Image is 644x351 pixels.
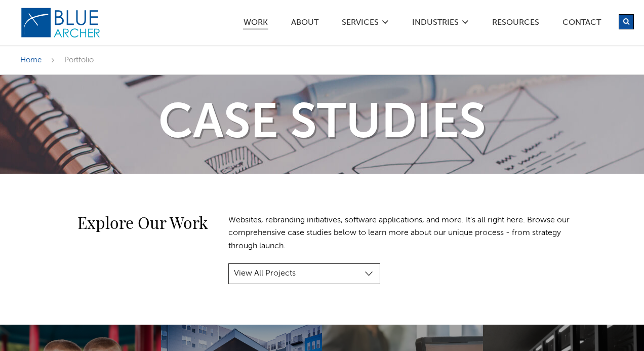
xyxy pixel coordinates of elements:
img: Blue Archer Logo [20,7,101,38]
a: Contact [562,19,601,29]
h2: Explore Our Work [20,214,208,230]
a: Resources [492,19,540,29]
a: SERVICES [341,19,379,29]
span: Portfolio [64,56,94,64]
a: Home [20,56,42,64]
a: ABOUT [291,19,319,29]
p: Websites, rebranding initiatives, software applications, and more. It's all right here. Browse ou... [228,214,572,253]
a: Work [243,19,268,30]
a: Industries [412,19,459,29]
